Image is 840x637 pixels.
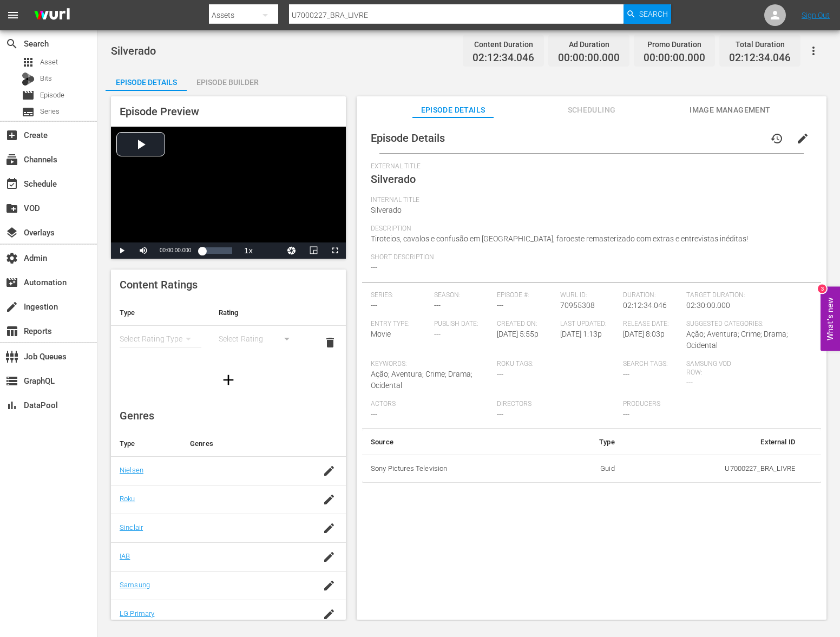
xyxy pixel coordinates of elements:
span: Asset [40,57,58,68]
span: Entry Type: [371,320,429,329]
span: Schedule [5,178,18,191]
span: Last Updated: [560,320,618,329]
span: Short Description [371,253,807,262]
span: Channels [5,153,18,166]
span: Publish Date: [434,320,492,329]
span: Bits [40,73,52,84]
span: Tiroteios, cavalos e confusão em [GEOGRAPHIC_DATA], faroeste remasterizado com extras e entrevist... [371,234,748,243]
span: history [770,132,783,145]
button: Play [111,242,133,259]
span: delete [324,336,337,349]
button: Episode Details [106,69,187,91]
span: Series [22,106,35,119]
button: Open Feedback Widget [821,286,840,351]
span: 02:30:00.000 [686,301,730,310]
span: Episode Preview [120,105,199,118]
span: [DATE] 5:55p [497,330,539,338]
div: Episode Builder [187,69,268,95]
span: Internal Title [371,196,807,205]
span: Episode Details [371,132,445,145]
button: Jump To Time [281,242,303,259]
span: External Title [371,162,807,171]
th: External ID [624,429,804,455]
button: history [764,126,790,152]
span: Episode #: [497,291,555,300]
span: Description [371,225,807,233]
span: Genres [120,409,154,422]
span: Created On: [497,320,555,329]
span: 02:12:34.046 [623,301,667,310]
span: Ingestion [5,300,18,313]
th: Type [111,431,181,457]
span: Silverado [371,206,402,214]
button: edit [790,126,816,152]
a: IAB [120,552,130,560]
div: Video Player [111,127,346,259]
div: Content Duration [472,37,534,52]
div: Progress Bar [202,247,232,254]
span: menu [6,9,19,22]
span: [DATE] 8:03p [623,330,665,338]
div: Total Duration [729,37,791,52]
div: Bits [22,73,35,86]
td: U7000227_BRA_LIVRE [624,455,804,483]
span: Suggested Categories: [686,320,807,329]
th: Type [556,429,624,455]
span: Movie [371,330,391,338]
a: Nielsen [120,466,143,474]
span: Admin [5,252,18,265]
th: Rating [210,300,309,326]
span: Reports [5,325,18,338]
span: Target Duration: [686,291,807,300]
span: Overlays [5,226,18,239]
span: --- [686,378,693,387]
span: Episode Details [412,103,494,117]
span: Directors [497,400,618,409]
span: --- [497,301,503,310]
button: Picture-in-Picture [303,242,324,259]
button: Episode Builder [187,69,268,91]
span: 00:00:00.000 [644,52,705,64]
span: --- [434,330,441,338]
button: Mute [133,242,154,259]
table: simple table [362,429,821,483]
span: Keywords: [371,360,491,369]
span: Asset [22,56,35,69]
span: 70955308 [560,301,595,310]
button: delete [317,330,343,356]
th: Source [362,429,556,455]
span: --- [497,410,503,418]
span: 00:00:00.000 [160,247,191,253]
span: Wurl ID: [560,291,618,300]
span: Automation [5,276,18,289]
span: Episode [40,90,64,101]
span: Roku Tags: [497,360,618,369]
span: 02:12:34.046 [472,52,534,64]
a: Samsung [120,581,150,589]
div: Promo Duration [644,37,705,52]
span: Search [639,4,668,24]
span: Image Management [690,103,771,117]
span: Search Tags: [623,360,681,369]
span: --- [497,370,503,378]
span: Ação; Aventura; Crime; Drama; Ocidental [371,370,472,390]
span: Release Date: [623,320,681,329]
a: Sign Out [802,11,830,19]
span: Duration: [623,291,681,300]
div: Episode Details [106,69,187,95]
a: LG Primary [120,609,154,618]
span: --- [434,301,441,310]
span: Silverado [111,44,156,57]
span: --- [371,263,377,272]
span: 02:12:34.046 [729,52,791,64]
img: ans4CAIJ8jUAAAAAAAAAAAAAAAAAAAAAAAAgQb4GAAAAAAAAAAAAAAAAAAAAAAAAJMjXAAAAAAAAAAAAAAAAAAAAAAAAgAT5G... [26,3,78,28]
span: Content Ratings [120,278,198,291]
span: Scheduling [551,103,632,117]
span: edit [796,132,809,145]
span: Actors [371,400,491,409]
span: GraphQL [5,375,18,388]
span: Ação; Aventura; Crime; Drama; Ocidental [686,330,788,350]
span: Create [5,129,18,142]
span: --- [371,301,377,310]
button: Fullscreen [324,242,346,259]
